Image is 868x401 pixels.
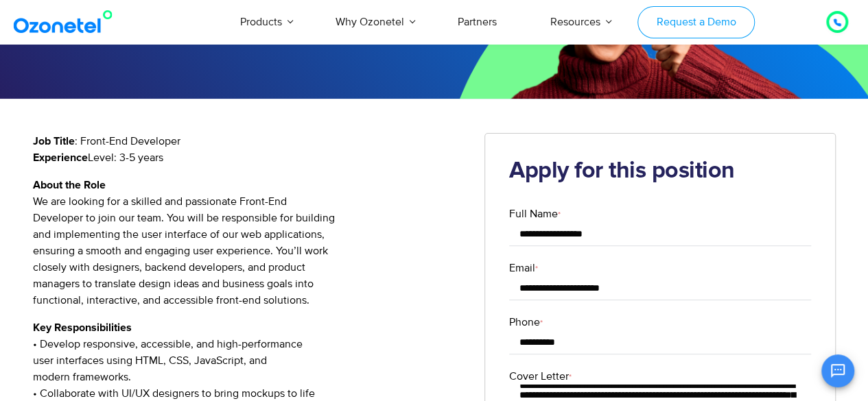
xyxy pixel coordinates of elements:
[637,6,755,38] a: Request a Demo
[33,322,132,333] strong: Key Responsibilities
[821,354,854,387] button: Open chat
[509,206,811,222] label: Full Name
[33,180,106,191] strong: About the Role
[33,152,88,163] strong: Experience
[509,368,811,385] label: Cover Letter
[509,314,811,330] label: Phone
[33,133,465,166] p: : Front-End Developer Level: 3-5 years
[33,136,75,147] strong: Job Title
[509,158,811,185] h2: Apply for this position
[33,177,465,308] p: We are looking for a skilled and passionate Front-End Developer to join our team. You will be res...
[509,260,811,276] label: Email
